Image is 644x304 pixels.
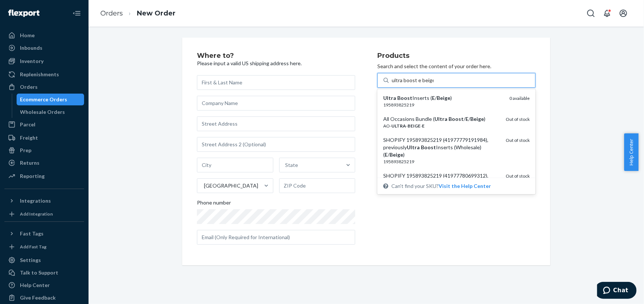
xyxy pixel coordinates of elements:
input: Email (Only Required for International) [197,230,355,245]
button: Fast Tags [4,228,84,240]
div: Wholesale Orders [20,108,65,116]
button: Open notifications [600,6,614,21]
em: Boost [449,116,464,122]
a: Add Integration [4,210,84,219]
a: Freight [4,132,84,144]
a: New Order [137,9,176,17]
button: Integrations [4,195,84,207]
em: Beige [389,151,403,158]
em: E [385,151,388,158]
div: Reporting [20,172,45,180]
em: Ultra [407,144,420,150]
button: Open Search Box [584,6,598,21]
em: Ultra [383,95,396,101]
em: E [432,95,435,101]
div: 195893825219 [383,102,503,108]
a: Reporting [4,170,84,182]
a: Returns [4,157,84,169]
input: ZIP Code [279,178,356,193]
h2: Where to? [197,52,355,60]
div: Ecommerce Orders [20,96,67,103]
div: Fast Tags [20,230,44,237]
div: Inventory [20,57,44,65]
div: Add Fast Tag [20,244,46,250]
span: Out of stock [506,173,530,179]
button: Talk to Support [4,267,84,279]
input: Street Address [197,116,355,131]
div: Help Center [20,282,50,289]
img: Flexport logo [8,10,39,17]
em: Beige [437,95,450,101]
span: Can't find your SKU? [391,182,491,190]
a: Orders [4,81,84,93]
button: Ultra BoostInserts (E/Beige)1958938252190 availableAll Occasions Bundle (Ultra Boost/E/Beige)AO-U... [439,182,491,190]
p: Search and select the content of your order here. [377,63,536,70]
a: Prep [4,144,84,156]
input: Company Name [197,96,355,111]
input: Street Address 2 (Optional) [197,137,355,152]
div: Returns [20,159,39,167]
iframe: Opens a widget where you can chat to one of our agents [597,282,637,300]
em: Boost [397,95,412,101]
div: Settings [20,256,41,264]
a: Help Center [4,279,84,291]
p: Please input a valid US shipping address here. [197,60,355,67]
div: Home [20,32,35,39]
div: Orders [20,83,38,91]
em: Beige [470,116,484,122]
div: 195893825219 [383,158,500,165]
button: Close Navigation [69,6,84,21]
a: Ecommerce Orders [17,94,84,105]
span: 0 available [509,95,530,101]
a: Parcel [4,119,84,130]
em: E [422,123,425,129]
a: Inventory [4,55,84,67]
span: Out of stock [506,137,530,143]
a: Inbounds [4,42,84,54]
a: Orders [100,9,123,17]
button: Help Center [624,133,638,171]
div: Replenishments [20,71,59,78]
ol: breadcrumbs [94,3,181,24]
em: E [465,116,468,122]
input: Ultra BoostInserts (E/Beige)1958938252190 availableAll Occasions Bundle (Ultra Boost/E/Beige)AO-U... [392,77,434,84]
em: Ultra [434,116,447,122]
em: ULTRA [391,123,406,129]
div: Inbounds [20,44,42,52]
div: AO- - - [383,123,500,129]
h2: Products [377,52,536,60]
em: Boost [421,144,436,150]
div: State [285,161,298,169]
a: Settings [4,254,84,266]
div: SHOPIFY 195893825219 (41977779191984), previously Inserts (Wholesale) ( / ) [383,136,500,158]
a: Wholesale Orders [17,106,84,118]
a: Replenishments [4,69,84,80]
button: Open account menu [616,6,631,21]
em: BEIGE [408,123,420,129]
span: Phone number [197,199,231,209]
a: Home [4,29,84,41]
div: SHOPIFY 195893825219 (41977780699312), previously Inserts (Wholesale) ( / ) [383,172,500,194]
button: Give Feedback [4,292,84,304]
div: Freight [20,134,38,141]
div: Parcel [20,121,35,128]
input: [GEOGRAPHIC_DATA] [203,182,204,189]
div: Prep [20,147,31,154]
div: Talk to Support [20,269,58,276]
span: Out of stock [506,116,530,122]
div: [GEOGRAPHIC_DATA] [204,182,258,189]
div: All Occasions Bundle ( / / ) [383,115,500,123]
div: Inserts ( / ) [383,94,503,102]
input: City [197,158,273,172]
input: First & Last Name [197,75,355,90]
div: Add Integration [20,211,53,217]
div: Give Feedback [20,294,56,301]
a: Add Fast Tag [4,242,84,251]
div: Integrations [20,197,51,205]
